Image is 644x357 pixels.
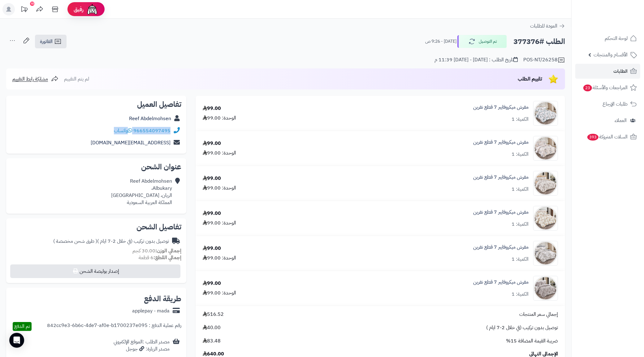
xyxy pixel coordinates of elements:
div: الكمية: 1 [512,221,529,228]
h2: تفاصيل الشحن [11,223,181,231]
a: الطلبات [575,64,640,79]
a: العملاء [575,113,640,128]
div: 99.00 [203,140,221,147]
h2: عنوان الشحن [11,163,181,171]
small: 30.00 كجم [132,247,181,255]
span: 23 [583,84,593,92]
span: العملاء [615,116,627,125]
div: الكمية: 1 [512,116,529,123]
span: المراجعات والأسئلة [583,83,628,92]
span: لوحة التحكم [605,34,628,43]
div: 99.00 [203,210,221,217]
div: 99.00 [203,175,221,182]
img: 1752908063-1-90x90.jpg [534,136,558,161]
div: 10 [30,2,34,6]
div: مصدر الزيارة: جوجل [114,346,170,353]
div: الكمية: 1 [512,186,529,193]
div: الوحدة: 99.00 [203,185,236,192]
div: الكمية: 1 [512,291,529,298]
button: تم التوصيل [457,35,507,48]
a: السلات المتروكة393 [575,129,640,144]
div: POS-NT/26258 [523,56,565,64]
span: رفيق [74,6,84,13]
span: 40.00 [203,324,221,331]
a: 966554097495 [133,127,171,134]
h2: الطلب #377376 [513,35,565,48]
span: 516.52 [203,311,224,318]
div: الوحدة: 99.00 [203,150,236,157]
span: طلبات الإرجاع [603,100,628,108]
span: تقييم الطلب [518,75,542,83]
img: 1752908443-10-90x90.jpg [534,171,558,196]
a: المراجعات والأسئلة23 [575,80,640,95]
span: توصيل بدون تركيب (في خلال 2-7 ايام ) [486,324,558,331]
img: 1752908587-1-90x90.jpg [534,206,558,231]
a: مفرش ميكروفايبر 7 قطع نفرين [473,139,529,146]
span: تم الدفع [14,323,30,330]
div: 99.00 [203,105,221,112]
div: الوحدة: 99.00 [203,290,236,297]
span: الفاتورة [40,38,53,45]
div: الكمية: 1 [512,256,529,263]
div: 99.00 [203,245,221,252]
a: واتساب [114,127,132,134]
div: Reef Abdelmohsen Albukary، الريان، [GEOGRAPHIC_DATA] المملكة العربية السعودية [111,178,172,206]
a: طلبات الإرجاع [575,97,640,111]
span: مشاركة رابط التقييم [12,75,48,83]
a: مفرش ميكروفايبر 7 قطع نفرين [473,209,529,216]
a: Reef Abdelmohsen [129,115,171,122]
div: تاريخ الطلب : [DATE] - [DATE] 11:39 م [434,56,518,63]
span: ضريبة القيمة المضافة 15% [506,337,558,345]
a: مفرش ميكروفايبر 7 قطع نفرين [473,279,529,286]
a: العودة للطلبات [530,22,565,30]
div: مصدر الطلب :الموقع الإلكتروني [114,338,170,353]
a: تحديثات المنصة [16,3,32,17]
span: إجمالي سعر المنتجات [519,311,558,318]
img: 1752908738-1-90x90.jpg [534,241,558,266]
button: إصدار بوليصة الشحن [10,264,180,278]
span: ( طرق شحن مخصصة ) [53,237,97,245]
img: 1752909048-1-90x90.jpg [534,276,558,301]
a: مشاركة رابط التقييم [12,75,58,83]
span: الأقسام والمنتجات [594,50,628,59]
a: [EMAIL_ADDRESS][DOMAIN_NAME] [91,139,171,146]
small: [DATE] - 9:26 ص [425,38,456,45]
strong: إجمالي القطع: [153,254,181,261]
img: logo-2.png [602,5,638,18]
span: العودة للطلبات [530,22,557,30]
h2: طريقة الدفع [144,295,181,303]
span: الطلبات [613,67,628,76]
img: 1752907301-1-90x90.jpg [534,101,558,126]
div: الكمية: 1 [512,151,529,158]
div: الوحدة: 99.00 [203,220,236,227]
div: توصيل بدون تركيب (في خلال 2-7 ايام ) [53,238,169,245]
img: ai-face.png [86,3,98,15]
h2: تفاصيل العميل [11,101,181,108]
a: مفرش ميكروفايبر 7 قطع نفرين [473,244,529,251]
div: Open Intercom Messenger [9,333,24,348]
span: لم يتم التقييم [64,75,89,83]
span: 83.48 [203,337,221,345]
a: مفرش ميكروفايبر 7 قطع نفرين [473,104,529,111]
div: رقم عملية الدفع : 842cc9e3-6b6c-4de7-af0e-b1700237e095 [47,322,181,331]
span: 393 [587,133,599,141]
div: الوحدة: 99.00 [203,255,236,262]
small: 6 قطعة [139,254,181,261]
a: مفرش ميكروفايبر 7 قطع نفرين [473,174,529,181]
div: applepay - mada [132,307,170,315]
a: لوحة التحكم [575,31,640,46]
a: الفاتورة [35,35,67,48]
div: الوحدة: 99.00 [203,115,236,122]
strong: إجمالي الوزن: [155,247,181,255]
div: 99.00 [203,280,221,287]
span: السلات المتروكة [587,133,628,141]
